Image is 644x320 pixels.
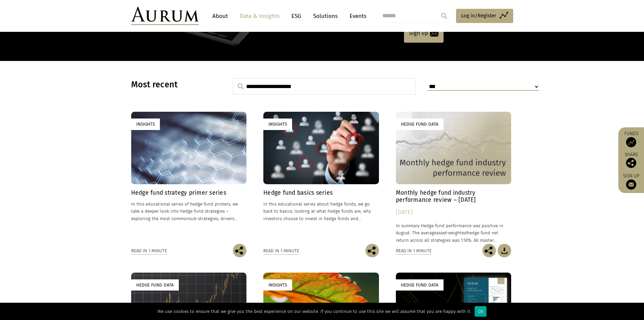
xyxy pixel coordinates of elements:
a: Insights Hedge fund basics series In this educational series about hedge funds, we go back to bas... [263,112,379,243]
div: Read in 1 minute [263,247,299,255]
img: search.svg [238,83,244,89]
a: Sign up [404,24,444,43]
p: In summary Hedge fund performance was positive in August. The average hedge fund net return acros... [396,222,511,243]
h3: Most recent [131,80,216,90]
p: In this educational series about hedge funds, we go back to basics, looking at what hedge funds a... [263,200,379,222]
div: Read in 1 minute [396,247,432,255]
h4: Hedge fund strategy primer series [131,189,247,196]
img: Aurum [131,7,199,25]
h4: Hedge fund basics series [263,189,379,196]
a: Log in/Register [456,9,513,23]
div: Hedge Fund Data [396,279,444,291]
div: Insights [131,119,160,130]
div: Insights [263,279,292,291]
img: Share this post [233,244,246,257]
div: Share [622,152,641,168]
span: sub-strategies [189,216,218,221]
div: Read in 1 minute [131,247,167,255]
p: In this educational series of hedge fund primers, we take a deeper look into hedge fund strategie... [131,200,247,222]
a: Events [346,10,366,22]
a: About [209,10,231,22]
input: Submit [437,9,451,23]
a: Data & Insights [236,10,283,22]
img: Share this post [482,244,496,257]
a: ESG [288,10,305,22]
img: Access Funds [626,137,636,147]
h4: Monthly hedge fund industry performance review – [DATE] [396,189,511,204]
a: Funds [622,131,641,147]
div: Ok [475,306,486,317]
div: Insights [263,119,292,130]
img: Share this post [626,158,636,168]
a: Insights Hedge fund strategy primer series In this educational series of hedge fund primers, we t... [131,112,247,243]
a: Hedge Fund Data Monthly hedge fund industry performance review – [DATE] [DATE] In summary Hedge f... [396,112,511,243]
img: Download Article [498,244,511,257]
div: Hedge Fund Data [131,279,179,291]
img: Share this post [365,244,379,257]
span: Log in/Register [461,12,496,20]
a: Sign up [622,173,641,190]
span: asset-weighted [436,230,467,235]
div: [DATE] [396,208,511,217]
img: Sign up to our newsletter [626,179,636,190]
a: Solutions [310,10,341,22]
img: email-icon [430,30,438,37]
div: Hedge Fund Data [396,119,444,130]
